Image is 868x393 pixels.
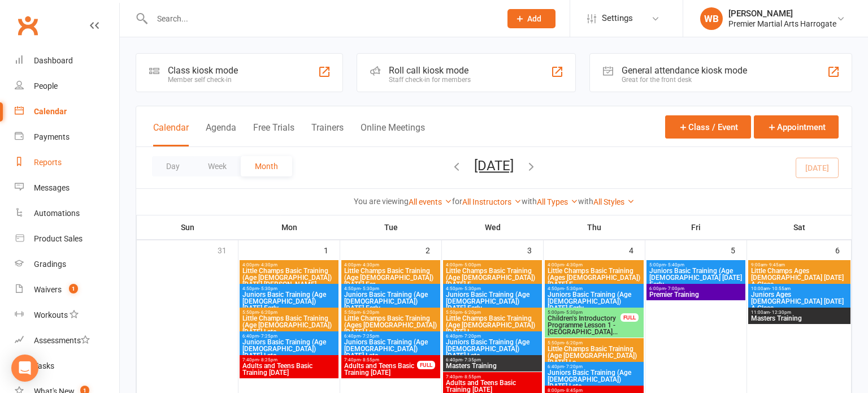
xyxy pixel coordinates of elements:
[445,339,540,359] span: Juniors Basic Training (Age [DEMOGRAPHIC_DATA]) [DATE] Late
[15,328,119,353] a: Assessments
[238,215,340,239] th: Mon
[242,334,336,339] span: 6:40pm
[445,310,540,315] span: 5:50pm
[344,315,438,335] span: Little Champs Basic Training (Ages [DEMOGRAPHIC_DATA]) [DATE] La...
[462,197,522,206] a: All Instructors
[149,11,493,27] input: Search...
[649,286,743,291] span: 6:00pm
[15,124,119,150] a: Payments
[750,310,848,315] span: 11:00am
[259,310,277,315] span: - 6:20pm
[354,197,409,206] strong: You are viewing
[445,291,540,312] span: Juniors Basic Training (Age [DEMOGRAPHIC_DATA]) [DATE] Early
[602,6,633,31] span: Settings
[835,240,851,259] div: 6
[253,122,294,146] button: Free Trials
[242,291,336,312] span: Juniors Basic Training (Age [DEMOGRAPHIC_DATA]) [DATE] Early
[537,197,578,206] a: All Types
[344,362,418,376] span: Adults and Teens Basic Training [DATE]
[445,379,540,393] span: Adults and Teens Basic Training [DATE]
[770,286,791,291] span: - 10:55am
[462,374,481,379] span: - 8:55pm
[547,340,641,346] span: 5:50pm
[445,286,540,291] span: 4:50pm
[344,357,418,362] span: 7:40pm
[15,353,119,379] a: Tasks
[34,158,62,167] div: Reports
[344,334,438,339] span: 6:40pm
[462,310,481,315] span: - 6:20pm
[564,388,583,393] span: - 8:45pm
[527,14,541,23] span: Add
[259,357,277,362] span: - 8:25pm
[578,197,593,206] strong: with
[750,262,848,267] span: 9:00am
[666,286,684,291] span: - 7:00pm
[649,262,743,267] span: 5:00pm
[620,313,639,322] div: FULL
[34,107,67,116] div: Calendar
[344,291,438,312] span: Juniors Basic Training (Age [DEMOGRAPHIC_DATA]) [DATE] Early
[750,286,848,291] span: 10:00am
[259,286,277,291] span: - 5:30pm
[168,65,238,76] div: Class kiosk mode
[767,262,785,267] span: - 9:45am
[462,286,481,291] span: - 5:30pm
[344,262,438,267] span: 4:00pm
[564,340,583,346] span: - 6:20pm
[389,65,471,76] div: Roll call kiosk mode
[750,315,848,322] span: Masters Training
[69,284,78,293] span: 1
[34,285,62,294] div: Waivers
[564,310,583,315] span: - 5:30pm
[361,122,425,146] button: Online Meetings
[344,286,438,291] span: 4:50pm
[649,291,743,298] span: Premier Training
[474,158,514,174] button: [DATE]
[241,156,292,176] button: Month
[34,234,83,243] div: Product Sales
[629,240,645,259] div: 4
[15,74,119,99] a: People
[452,197,462,206] strong: for
[242,362,336,376] span: Adults and Teens Basic Training [DATE]
[547,315,621,335] span: Children's Introductory Programme Lesson 1 - [GEOGRAPHIC_DATA]...
[409,197,452,206] a: All events
[34,361,54,370] div: Tasks
[728,8,836,19] div: [PERSON_NAME]
[34,81,58,90] div: People
[445,334,540,339] span: 6:40pm
[344,339,438,359] span: Juniors Basic Training (Age [DEMOGRAPHIC_DATA]) [DATE] Late
[547,310,621,315] span: 5:00pm
[445,262,540,267] span: 4:00pm
[34,56,73,65] div: Dashboard
[700,7,723,30] div: WB
[242,286,336,291] span: 4:50pm
[361,286,379,291] span: - 5:30pm
[15,303,119,328] a: Workouts
[34,336,90,345] div: Assessments
[547,346,641,366] span: Little Champs Basic Training (Age [DEMOGRAPHIC_DATA]) [DATE] La...
[242,310,336,315] span: 5:50pm
[593,197,635,206] a: All Styles
[344,267,438,288] span: Little Champs Basic Training (Age [DEMOGRAPHIC_DATA]) [DATE] Ear...
[750,267,848,288] span: Little Champs Ages [DEMOGRAPHIC_DATA] [DATE] A Class
[34,209,80,218] div: Automations
[15,201,119,226] a: Automations
[666,262,684,267] span: - 5:40pm
[547,388,641,393] span: 8:00pm
[242,262,336,267] span: 4:00pm
[242,339,336,359] span: Juniors Basic Training (Age [DEMOGRAPHIC_DATA]) [DATE] Late
[137,215,238,239] th: Sun
[34,183,70,192] div: Messages
[242,357,336,362] span: 7:40pm
[242,315,336,335] span: Little Champs Basic Training (Age [DEMOGRAPHIC_DATA]) [DATE] Late
[417,361,435,369] div: FULL
[622,65,747,76] div: General attendance kiosk mode
[547,364,641,369] span: 6:40pm
[462,357,481,362] span: - 7:35pm
[547,291,641,312] span: Juniors Basic Training (Age [DEMOGRAPHIC_DATA]) [DATE] Early
[527,240,543,259] div: 3
[259,334,277,339] span: - 7:25pm
[324,240,340,259] div: 1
